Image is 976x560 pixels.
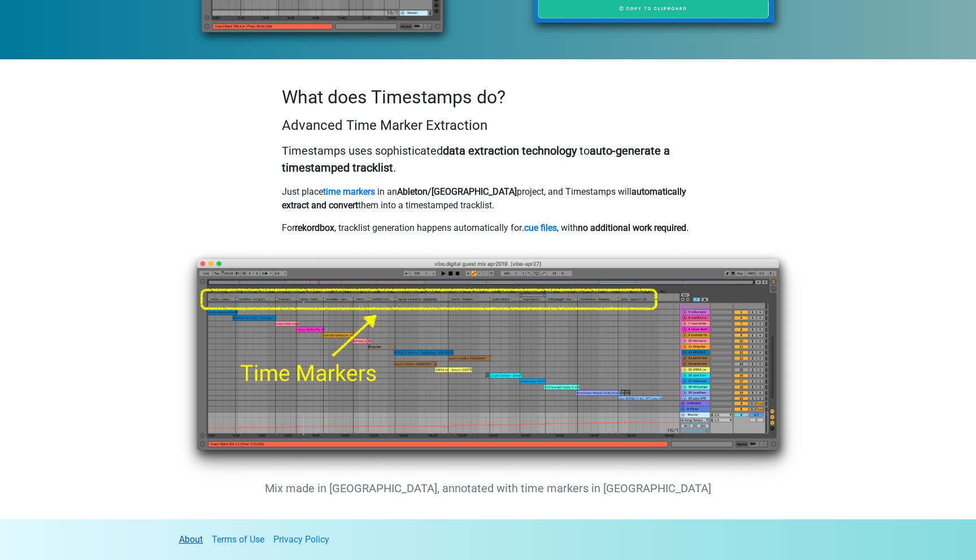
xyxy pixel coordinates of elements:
img: ableton%20screenshot.png [175,244,801,480]
strong: Ableton/[GEOGRAPHIC_DATA] [397,186,517,197]
h2: What does Timestamps do? [282,86,694,108]
strong: rekordbox [295,222,334,233]
p: Timestamps uses sophisticated to . [282,142,694,176]
a: time markers [323,186,375,197]
strong: data extraction technology [443,144,577,158]
a: Privacy Policy [273,534,329,545]
p: For , tracklist generation happens automatically for , with . [282,221,694,235]
p: Just place in an project, and Timestamps will them into a timestamped tracklist. [282,185,694,212]
a: Terms of Use [212,534,264,545]
iframe: Drift Widget Chat Controller [920,504,962,546]
a: About [179,534,203,545]
h4: Advanced Time Marker Extraction [282,117,694,134]
a: .cue files [522,222,557,233]
p: Mix made in [GEOGRAPHIC_DATA], annotated with time markers in [GEOGRAPHIC_DATA] [175,480,801,497]
strong: no additional work required [578,222,686,233]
